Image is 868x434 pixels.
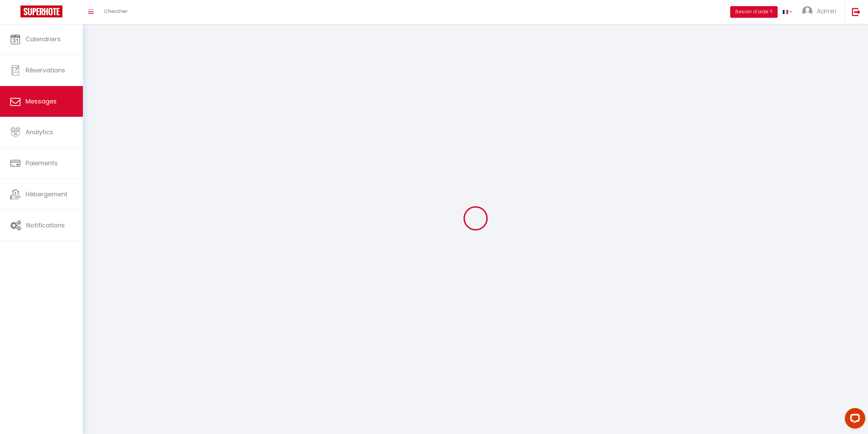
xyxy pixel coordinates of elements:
span: Messages [26,97,57,106]
span: Hébergement [26,190,68,198]
img: logout [852,8,860,16]
span: Paiements [26,159,58,167]
span: Chercher [104,8,128,15]
span: Calendriers [26,35,61,43]
span: Réservations [26,66,65,74]
span: Notifications [26,221,65,229]
span: Analytics [26,128,53,136]
span: Admin [817,7,836,15]
img: ... [802,6,812,16]
button: Besoin d'aide ? [730,6,778,18]
iframe: LiveChat chat widget [839,405,868,434]
img: Super Booking [20,5,62,17]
